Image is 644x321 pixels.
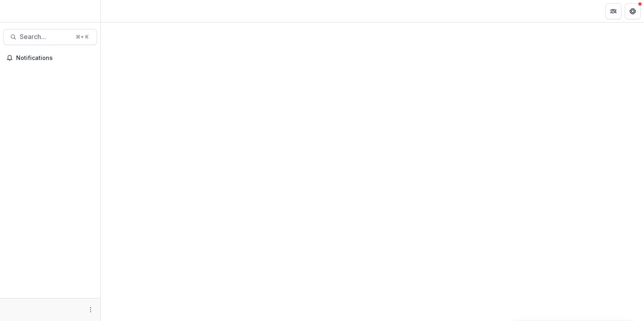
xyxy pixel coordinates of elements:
span: Search... [20,33,71,41]
nav: breadcrumb [104,5,138,17]
button: More [86,305,95,315]
button: Get Help [625,3,641,19]
button: Partners [605,3,621,19]
div: ⌘ + K [74,33,90,41]
button: Notifications [3,51,97,64]
button: Search... [3,29,97,45]
span: Notifications [16,55,94,62]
